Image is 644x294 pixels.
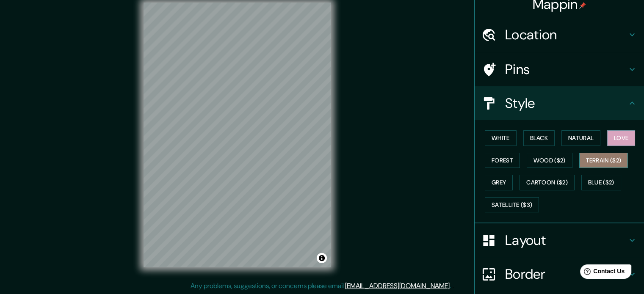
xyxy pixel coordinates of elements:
div: Border [475,257,644,291]
button: Satellite ($3) [485,197,539,213]
div: Pins [475,52,644,86]
h4: Location [505,26,627,43]
button: Blue ($2) [581,175,621,190]
h4: Pins [505,61,627,78]
h4: Layout [505,232,627,249]
p: Any problems, suggestions, or concerns please email . [191,281,451,291]
a: [EMAIL_ADDRESS][DOMAIN_NAME] [345,281,450,290]
button: Grey [485,175,513,190]
iframe: Help widget launcher [569,261,635,285]
h4: Style [505,95,627,112]
button: White [485,130,517,146]
div: . [451,281,452,291]
button: Love [607,130,635,146]
button: Wood ($2) [527,153,572,168]
div: Location [475,18,644,52]
button: Terrain ($2) [579,153,628,168]
div: . [452,281,454,291]
button: Forest [485,153,520,168]
div: Style [475,86,644,120]
button: Black [523,130,555,146]
button: Toggle attribution [317,253,327,263]
img: pin-icon.png [579,2,586,9]
h4: Border [505,266,627,283]
button: Natural [561,130,600,146]
div: Layout [475,223,644,257]
button: Cartoon ($2) [520,175,575,190]
canvas: Map [144,3,331,267]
